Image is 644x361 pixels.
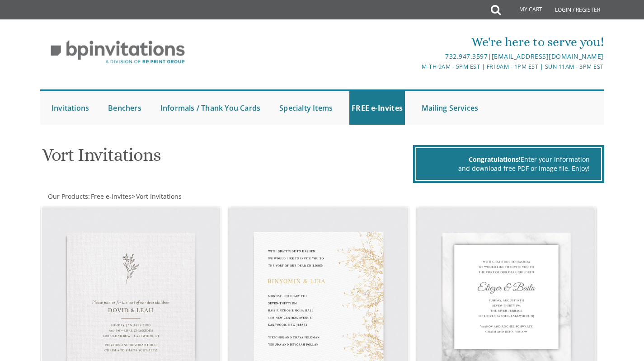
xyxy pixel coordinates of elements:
a: 732.947.3597 [445,52,488,61]
a: Mailing Services [419,91,480,125]
span: Vort Invitations [136,192,182,201]
a: [EMAIL_ADDRESS][DOMAIN_NAME] [492,52,604,61]
a: Free e-Invites [90,192,132,201]
h1: Vort Invitations [42,145,411,172]
a: Informals / Thank You Cards [158,91,263,125]
span: Congratulations! [469,155,521,164]
img: BP Invitation Loft [40,33,195,71]
a: Invitations [49,91,91,125]
div: and download free PDF or Image file. Enjoy! [428,164,590,173]
span: Free e-Invites [91,192,132,201]
a: FREE e-Invites [349,91,405,125]
a: My Cart [500,1,549,19]
span: > [132,192,182,201]
a: Benchers [106,91,144,125]
a: Specialty Items [277,91,335,125]
a: Our Products [47,192,88,201]
div: Enter your information [428,155,590,164]
div: M-Th 9am - 5pm EST | Fri 9am - 1pm EST | Sun 11am - 3pm EST [229,62,604,71]
a: Vort Invitations [135,192,182,201]
div: | [229,51,604,62]
div: We're here to serve you! [229,33,604,51]
div: : [40,192,322,201]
